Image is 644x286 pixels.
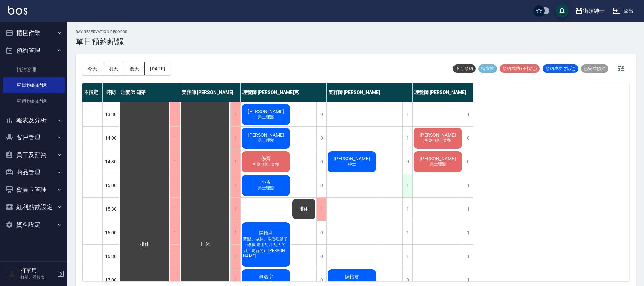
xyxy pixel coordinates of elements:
div: 1 [402,127,412,150]
div: 16:30 [103,244,119,268]
div: 0 [316,245,326,268]
h2: day Reservation records [76,30,128,34]
div: 0 [316,221,326,244]
div: 1 [170,221,180,244]
button: 報表及分析 [3,111,65,129]
span: [PERSON_NAME] [332,156,371,161]
span: 男士理髮 [257,280,275,286]
div: 理髮師 知樂 [119,83,180,102]
button: save [555,4,569,18]
div: 1 [170,198,180,221]
span: 男士理髮 [429,161,447,167]
div: 0 [463,127,473,150]
div: 1 [463,174,473,197]
span: 紳士 [347,280,357,286]
span: 紳士 [347,161,357,167]
div: 14:00 [103,126,119,150]
div: 不指定 [82,83,103,102]
button: 街頭紳士 [572,4,607,18]
div: 1 [463,198,473,221]
button: 員工及薪資 [3,146,65,164]
span: 陳怡君 [258,230,274,236]
div: 14:30 [103,150,119,174]
button: 登出 [610,5,636,17]
div: 1 [230,103,240,126]
div: 理髮師 [PERSON_NAME]克 [241,83,327,102]
span: [PERSON_NAME] [418,132,457,138]
div: 1 [230,127,240,150]
div: 15:00 [103,174,119,197]
a: 單日預約紀錄 [3,77,65,93]
span: 已完成預約 [581,66,608,72]
span: 剪髮+紳士套餐 [251,162,281,167]
div: 13:30 [103,103,119,126]
div: 1 [170,174,180,197]
p: 打單、看報表 [21,274,55,280]
span: 陳怡君 [344,274,360,280]
div: 1 [170,127,180,150]
div: 0 [316,150,326,174]
div: 0 [316,103,326,126]
h5: 打單用 [21,267,55,274]
div: 0 [316,174,326,197]
div: 1 [463,221,473,244]
a: 預約管理 [3,62,65,77]
h3: 單日預約紀錄 [76,37,128,46]
span: 預約成功 (指定) [543,66,578,72]
button: 預約管理 [3,42,65,59]
a: 單週預約紀錄 [3,93,65,109]
div: 0 [402,150,412,174]
span: 無名字 [258,274,274,280]
div: 1 [170,245,180,268]
div: 1 [402,103,412,126]
img: Person [5,267,19,281]
span: 修齊 [260,156,272,162]
span: 待審核 [478,66,497,72]
div: 1 [170,150,180,174]
div: 1 [463,245,473,268]
button: 後天 [124,62,145,75]
div: 1 [402,245,412,268]
div: 1 [316,198,326,221]
span: 排休 [199,241,211,248]
div: 1 [230,221,240,244]
div: 1 [230,245,240,268]
img: Logo [8,6,27,15]
button: 資料設定 [3,216,65,233]
span: 男士理髮 [257,114,275,120]
button: 今天 [82,62,103,75]
div: 1 [170,103,180,126]
div: 美容師 [PERSON_NAME] [180,83,241,102]
button: 紅利點數設定 [3,198,65,216]
div: 美容師 [PERSON_NAME] [327,83,413,102]
div: 1 [402,221,412,244]
div: 時間 [103,83,119,102]
span: 預約成功 (不指定) [500,66,540,72]
div: 15:30 [103,197,119,221]
span: 剪髮+紳士套餐 [423,138,452,144]
div: 街頭紳士 [583,7,605,15]
span: 排休 [139,241,151,248]
button: 商品管理 [3,163,65,181]
div: 0 [316,127,326,150]
div: 1 [230,174,240,197]
div: 1 [402,174,412,197]
button: 會員卡管理 [3,181,65,199]
button: 明天 [103,62,124,75]
span: [PERSON_NAME] [246,109,285,114]
span: 排休 [298,206,310,212]
button: [DATE] [145,62,170,75]
div: 1 [230,150,240,174]
span: 男士理髮 [257,138,275,144]
span: 剪髮、做臉、修眉毛鬍子（修臉 要用刮刀 刮刀的刀片要新的） [PERSON_NAME] [242,236,290,258]
span: [PERSON_NAME] [418,156,457,161]
span: [PERSON_NAME] [246,132,285,138]
div: 1 [463,103,473,126]
button: 櫃檯作業 [3,24,65,42]
div: 1 [402,198,412,221]
div: 16:00 [103,221,119,244]
span: 男士理髮 [257,185,275,191]
div: 1 [230,198,240,221]
div: 理髮師 [PERSON_NAME] [413,83,473,102]
span: 不可預約 [453,66,476,72]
